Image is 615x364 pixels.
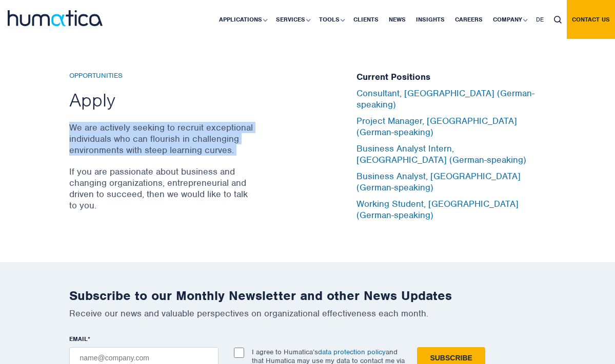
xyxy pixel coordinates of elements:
[536,15,544,24] span: DE
[8,10,103,26] img: logo
[356,88,534,110] a: Consultant, [GEOGRAPHIC_DATA] (German-speaking)
[356,143,526,165] a: Business Analyst Intern, [GEOGRAPHIC_DATA] (German-speaking)
[69,72,254,80] h6: Opportunities
[356,198,519,221] a: Working Student, [GEOGRAPHIC_DATA] (German-speaking)
[554,16,562,24] img: search_icon
[234,348,244,358] input: I agree to Humatica’sdata protection policyand that Humatica may use my data to contact me via em...
[69,288,546,304] h2: Subscribe to our Monthly Newsletter and other News Updates
[69,122,254,156] p: We are actively seeking to recruit exceptional individuals who can flourish in challenging enviro...
[356,170,521,193] a: Business Analyst, [GEOGRAPHIC_DATA] (German-speaking)
[356,115,517,138] a: Project Manager, [GEOGRAPHIC_DATA] (German-speaking)
[69,166,254,211] p: If you are passionate about business and changing organizations, entrepreneurial and driven to su...
[318,348,386,356] a: data protection policy
[69,335,88,343] span: EMAIL
[69,308,546,319] p: Receive our news and valuable perspectives on organizational effectiveness each month.
[69,88,254,112] h2: Apply
[356,72,546,83] h5: Current Positions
